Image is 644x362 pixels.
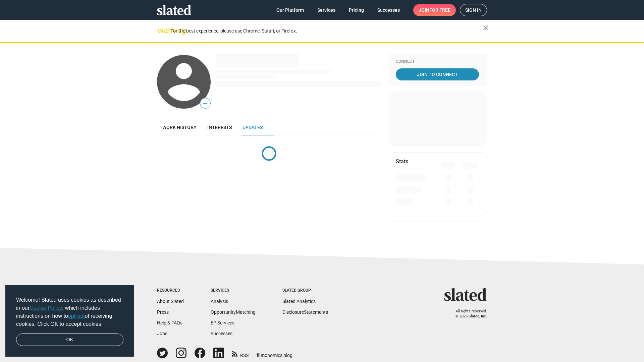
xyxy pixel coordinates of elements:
div: Resources [157,288,184,293]
span: Successes [377,4,400,16]
a: About Slated [157,299,184,304]
span: Our Platform [276,4,304,16]
a: Help & FAQs [157,320,182,325]
a: OpportunityMatching [211,309,256,315]
span: — [200,99,210,108]
span: film [257,353,265,358]
a: Work history [157,119,202,135]
a: Joinfor free [413,4,456,16]
a: Slated Analytics [282,299,316,304]
span: Work history [162,125,197,130]
p: All rights reserved. © 2025 Slated, Inc. [448,309,487,319]
mat-icon: close [482,24,490,32]
span: for free [429,4,450,16]
span: Pricing [349,4,364,16]
span: Updates [243,125,263,130]
span: Welcome! Slated uses cookies as described in our , which includes instructions on how to of recei... [16,296,123,328]
a: Updates [237,119,268,135]
a: Sign in [460,4,487,16]
div: cookieconsent [5,285,134,357]
a: filmonomics blog [257,347,292,359]
div: Connect [396,59,479,64]
a: Jobs [157,331,167,336]
div: For the best experience, please use Chrome, Safari, or Firefox. [170,26,483,36]
a: Successes [211,331,232,336]
span: Join To Connect [397,68,478,80]
a: Analysis [211,299,228,304]
a: Pricing [343,4,369,16]
a: DisclosureStatements [282,309,328,315]
a: Our Platform [271,4,309,16]
mat-card-title: Stats [396,158,408,165]
a: Join To Connect [396,68,479,80]
span: Sign in [465,4,482,16]
a: dismiss cookie message [16,334,123,346]
a: opt-out [68,313,85,319]
a: Cookie Policy [30,305,62,311]
a: Successes [372,4,405,16]
a: Interests [202,119,237,135]
a: Services [312,4,341,16]
a: RSS [232,348,249,359]
span: Join [419,4,450,16]
mat-icon: warning [158,26,166,35]
span: Interests [207,125,232,130]
div: Services [211,288,256,293]
a: Press [157,309,169,315]
a: EP Services [211,320,234,325]
span: Services [317,4,335,16]
div: Slated Group [282,288,328,293]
